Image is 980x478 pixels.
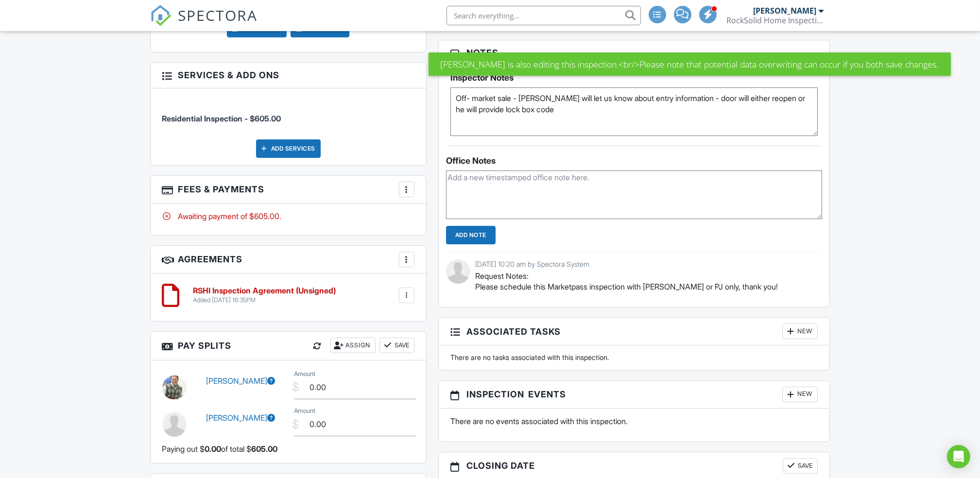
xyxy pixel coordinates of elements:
h5: Inspector Notes [450,73,818,83]
h3: Services & Add ons [151,63,426,88]
div: Open Intercom Messenger [947,445,970,468]
button: Save [783,458,818,474]
div: $ [292,416,299,433]
span: Inspection [466,388,524,401]
div: There are no tasks associated with this inspection. [445,353,824,362]
img: The Best Home Inspection Software - Spectora [150,5,172,26]
span: by [528,260,535,268]
span: 605.00 [252,444,278,454]
span: of total $ [222,444,252,454]
button: Save [379,338,414,353]
div: New [782,387,818,402]
img: troy06.jpg [162,376,187,400]
span: Associated Tasks [466,325,561,338]
p: Request Notes: Please schedule this Marketpass inspection with [PERSON_NAME] or PJ only, thank you! [475,271,815,292]
p: There are no events associated with this inspection. [450,416,818,427]
h6: RSHI Inspection Agreement (Unsigned) [193,287,336,295]
span: Residential Inspection - $605.00 [162,114,281,123]
span: 0.00 [205,444,222,454]
input: Search everything... [447,6,641,25]
div: Assign [330,338,376,353]
h3: Notes [439,40,830,66]
img: default-user-f0147aede5fd5fa78ca7ade42f37bd4542148d508eef1c3d3ea960f66861d68b.jpg [446,259,470,284]
span: Spectora System [537,260,589,268]
span: Events [528,388,566,401]
a: [PERSON_NAME] [206,413,275,423]
a: SPECTORA [150,13,258,34]
h3: Agreements [151,246,426,273]
div: New [782,324,818,339]
a: [PERSON_NAME] [206,376,275,386]
div: Office Notes [446,156,823,166]
a: RSHI Inspection Agreement (Unsigned) Added [DATE] 16:35PM [193,287,336,304]
h3: Pay Splits [151,332,426,360]
span: [DATE] 10:20 am [475,260,526,268]
span: Closing date [466,459,535,472]
textarea: Off- market sale - [PERSON_NAME] will let us know about entry information - door will either reop... [450,87,818,136]
span: Paying out $ [162,444,205,454]
div: Awaiting payment of $605.00. [162,211,414,222]
div: Add Services [256,139,321,158]
h3: Fees & Payments [151,176,426,204]
input: Add Note [446,226,496,244]
label: Amount [294,407,315,415]
div: [PERSON_NAME] is also editing this inspection.<br/>Please note that potential data overwriting ca... [429,52,951,76]
div: Added [DATE] 16:35PM [193,296,336,304]
span: SPECTORA [178,5,258,25]
div: RockSolid Home Inspections [727,16,824,25]
img: default-user-f0147aede5fd5fa78ca7ade42f37bd4542148d508eef1c3d3ea960f66861d68b.jpg [162,412,187,437]
li: Service: Residential Inspection [162,96,414,132]
div: $ [292,379,299,395]
div: [PERSON_NAME] [754,6,817,16]
label: Amount [294,370,315,378]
